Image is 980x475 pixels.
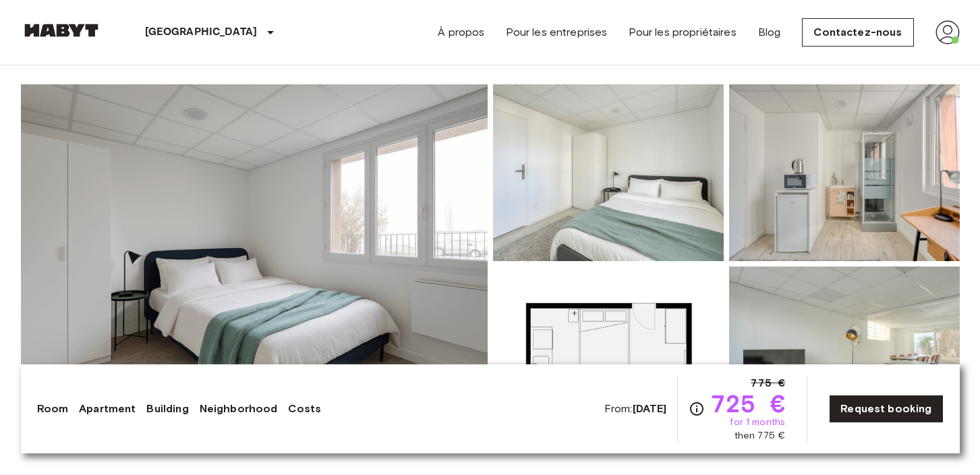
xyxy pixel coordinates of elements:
a: Contactez-nous [802,18,913,47]
img: Picture of unit FR-18-010-002-001 [493,267,724,443]
b: [DATE] [633,402,667,415]
a: Pour les entreprises [506,24,607,40]
a: Building [146,401,188,417]
img: Marketing picture of unit FR-18-010-002-001 [21,84,488,443]
a: Room [37,401,69,417]
img: Picture of unit FR-18-010-002-001 [493,84,724,261]
a: Blog [758,24,781,40]
img: avatar [935,20,960,45]
img: Picture of unit FR-18-010-002-001 [729,267,960,443]
span: for 1 months [730,416,785,429]
a: Request booking [829,395,943,423]
a: Pour les propriétaires [629,24,736,40]
span: 775 € [751,375,785,391]
a: Costs [288,401,321,417]
span: then 775 € [734,429,786,443]
svg: Check cost overview for full price breakdown. Please note that discounts apply to new joiners onl... [689,401,705,417]
span: From: [604,401,667,416]
img: Picture of unit FR-18-010-002-001 [729,84,960,261]
p: [GEOGRAPHIC_DATA] [145,24,258,40]
a: Neighborhood [200,401,278,417]
a: À propos [438,24,484,40]
img: Habyt [21,24,102,37]
span: 725 € [710,391,785,416]
a: Apartment [79,401,136,417]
